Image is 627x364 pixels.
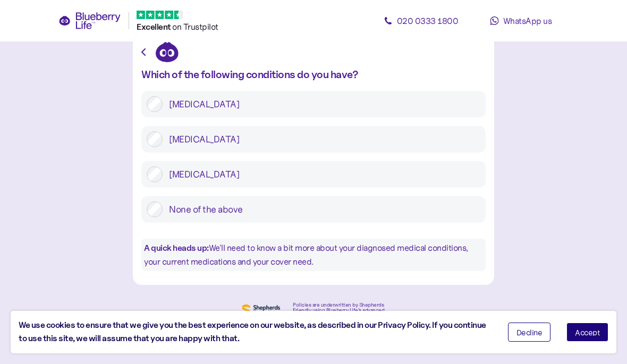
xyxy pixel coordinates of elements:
label: [MEDICAL_DATA] [163,96,480,112]
a: 020 0333 1800 [373,10,469,31]
div: Which of the following conditions do you have? [141,69,486,80]
span: Decline [516,328,543,336]
div: We'll need to know a bit more about your diagnosed medical conditions, your current medications a... [141,239,486,271]
span: 020 0333 1800 [397,15,459,26]
button: Accept cookies [566,323,608,342]
label: None of the above [163,201,480,217]
span: WhatsApp us [503,15,552,26]
label: [MEDICAL_DATA] [163,131,480,147]
div: Policies are underwritten by Shepherds Friendly using Blueberry Life’s advanced proprietary techn... [293,302,387,318]
span: on Trustpilot [172,21,218,32]
div: We use cookies to ensure that we give you the best experience on our website, as described in our... [19,319,492,345]
span: Excellent ️ [137,22,172,32]
button: Decline cookies [508,323,551,342]
label: [MEDICAL_DATA] [163,166,480,182]
img: Shephers Friendly [240,302,282,319]
b: A quick heads up: [144,243,209,253]
span: Accept [575,328,600,336]
a: WhatsApp us [473,10,569,31]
